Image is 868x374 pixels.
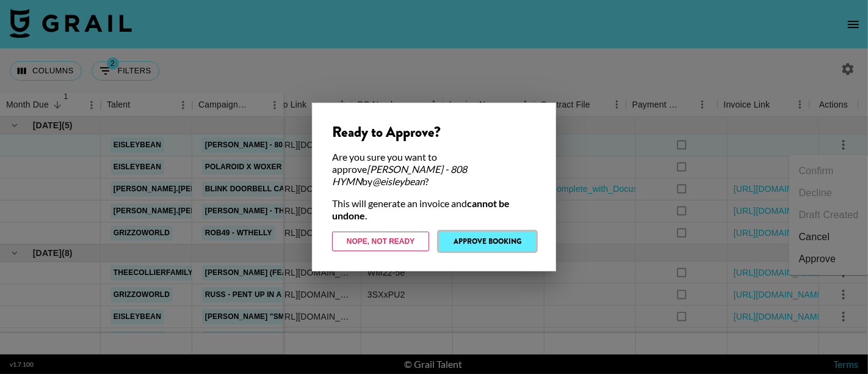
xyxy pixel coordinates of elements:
div: Are you sure you want to approve by ? [332,151,536,188]
button: Nope, Not Ready [332,232,429,251]
em: @ eisleybean [372,175,425,187]
div: Ready to Approve? [332,123,536,141]
div: This will generate an invoice and . [332,197,536,222]
em: [PERSON_NAME] - 808 HYMN [332,163,467,187]
strong: cannot be undone [332,197,510,221]
button: Approve Booking [439,232,536,251]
